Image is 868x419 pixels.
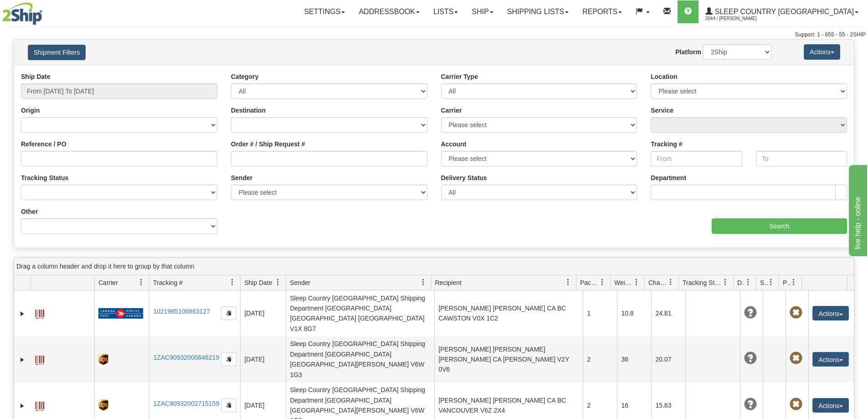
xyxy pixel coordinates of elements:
label: Tracking Status [21,173,68,182]
label: Department [651,173,686,182]
label: Destination [231,106,266,115]
a: Pickup Status filter column settings [786,274,801,290]
span: Unknown [744,398,757,411]
input: Search [712,218,847,234]
label: Reference / PO [21,140,67,149]
a: Packages filter column settings [595,274,610,290]
td: 2 [583,336,617,383]
button: Copy to clipboard [221,306,236,320]
a: Ship [465,0,500,23]
span: Carrier [98,278,118,287]
div: grid grouping header [14,258,854,275]
label: Service [651,106,673,115]
a: Delivery Status filter column settings [740,274,756,290]
a: Label [35,398,44,412]
label: Other [21,207,38,216]
a: Expand [18,309,27,318]
span: Unknown [744,352,757,365]
span: Tracking # [153,278,183,287]
span: Tracking Status [683,278,722,287]
label: Delivery Status [441,173,487,182]
span: Sleep Country [GEOGRAPHIC_DATA] [713,8,854,16]
a: 1ZAC90932000646219 [153,354,219,361]
a: Expand [18,401,27,410]
span: Delivery Status [737,278,745,287]
label: Origin [21,106,40,115]
td: 36 [617,336,651,383]
span: Ship Date [244,278,272,287]
td: Sleep Country [GEOGRAPHIC_DATA] Shipping Department [GEOGRAPHIC_DATA] [GEOGRAPHIC_DATA] [GEOGRAPH... [286,290,434,336]
span: Pickup Not Assigned [790,398,802,411]
a: 1021985106863127 [153,308,210,315]
a: Weight filter column settings [629,274,644,290]
a: Charge filter column settings [663,274,678,290]
a: Label [35,352,44,366]
a: Recipient filter column settings [560,274,576,290]
a: Reports [575,0,629,23]
label: Account [441,140,467,149]
td: [DATE] [240,336,286,383]
a: Settings [297,0,352,23]
span: Shipment Issues [760,278,768,287]
label: Location [651,72,677,81]
span: Sender [290,278,310,287]
td: 10.8 [617,290,651,336]
label: Order # / Ship Request # [231,140,305,149]
div: live help - online [7,5,84,16]
button: Actions [812,398,849,413]
a: Expand [18,355,27,364]
label: Carrier [441,106,462,115]
span: 2044 / [PERSON_NAME] [705,14,774,23]
label: Platform [675,47,701,57]
label: Carrier Type [441,72,478,81]
td: [DATE] [240,290,286,336]
img: 8 - UPS [98,399,108,411]
a: Shipment Issues filter column settings [763,274,779,290]
span: Pickup Not Assigned [790,352,802,365]
iframe: chat widget [847,163,867,256]
button: Copy to clipboard [221,352,236,366]
img: 20 - Canada Post [98,308,143,319]
button: Shipment Filters [28,45,86,60]
span: Weight [614,278,633,287]
a: Sender filter column settings [416,274,431,290]
a: Shipping lists [500,0,575,23]
a: Lists [426,0,465,23]
input: From [651,151,742,166]
span: Packages [580,278,599,287]
button: Copy to clipboard [221,398,236,412]
td: 24.81 [651,290,685,336]
input: To [756,151,847,166]
a: Sleep Country [GEOGRAPHIC_DATA] 2044 / [PERSON_NAME] [699,0,865,23]
a: Addressbook [352,0,426,23]
label: Ship Date [21,72,51,81]
div: Support: 1 - 855 - 55 - 2SHIP [2,31,866,39]
td: [PERSON_NAME] [PERSON_NAME] CA BC CAWSTON V0X 1C2 [434,290,583,336]
td: 1 [583,290,617,336]
button: Actions [812,306,849,321]
a: Tracking Status filter column settings [718,274,733,290]
a: Carrier filter column settings [134,274,149,290]
button: Actions [804,44,840,60]
td: [PERSON_NAME] [PERSON_NAME] [PERSON_NAME] CA [PERSON_NAME] V2Y 0V6 [434,336,583,383]
label: Sender [231,173,252,182]
a: Tracking # filter column settings [225,274,240,290]
span: Charge [648,278,668,287]
img: logo2044.jpg [2,2,42,25]
a: Ship Date filter column settings [270,274,286,290]
span: Unknown [744,306,757,319]
td: 20.07 [651,336,685,383]
a: Label [35,305,44,320]
span: Pickup Status [783,278,791,287]
img: 8 - UPS [98,354,108,365]
span: Pickup Not Assigned [790,306,802,319]
a: 1ZAC90932002715159 [153,400,219,407]
span: Recipient [435,278,462,287]
button: Actions [812,352,849,367]
td: Sleep Country [GEOGRAPHIC_DATA] Shipping Department [GEOGRAPHIC_DATA] [GEOGRAPHIC_DATA][PERSON_NA... [286,336,434,383]
label: Category [231,72,259,81]
label: Tracking # [651,140,682,149]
